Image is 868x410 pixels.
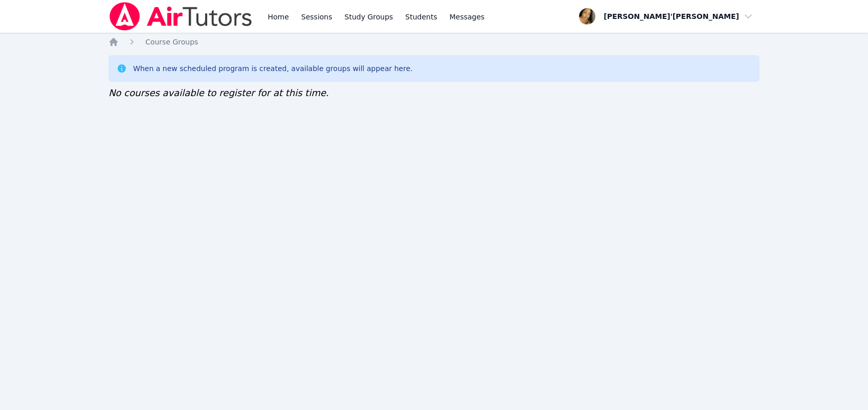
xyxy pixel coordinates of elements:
[145,37,198,47] a: Course Groups
[133,63,413,74] div: When a new scheduled program is created, available groups will appear here.
[145,38,198,46] span: Course Groups
[108,87,329,98] span: No courses available to register for at this time.
[108,2,253,31] img: Air Tutors
[450,12,485,22] span: Messages
[108,37,760,47] nav: Breadcrumb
